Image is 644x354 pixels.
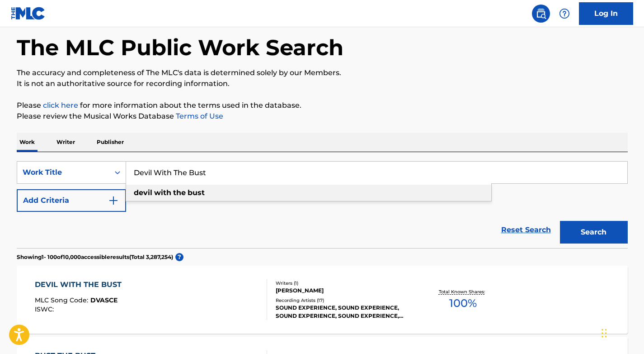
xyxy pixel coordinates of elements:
img: search [536,8,546,19]
img: help [559,8,570,19]
h1: The MLC Public Work Search [17,34,343,61]
img: 9d2ae6d4665cec9f34b9.svg [108,195,119,206]
p: Showing 1 - 100 of 10,000 accessible results (Total 3,287,254 ) [17,253,173,261]
button: Search [560,221,628,244]
span: ? [175,253,183,261]
img: MLC Logo [11,7,46,20]
div: Writers ( 1 ) [276,280,412,287]
p: Work [17,133,38,152]
div: Help [555,5,573,23]
p: Please for more information about the terms used in the database. [17,100,628,111]
div: SOUND EXPERIENCE, SOUND EXPERIENCE, SOUND EXPERIENCE, SOUND EXPERIENCE, SOUND EXPERIENCE [276,304,412,320]
div: Drag [602,320,607,347]
a: Terms of Use [174,112,223,120]
p: Total Known Shares: [439,288,487,295]
p: Writer [54,133,78,152]
form: Search Form [17,161,628,248]
button: Add Criteria [17,189,126,212]
strong: devil [134,188,152,197]
p: It is not an authoritative source for recording information. [17,78,628,89]
iframe: Chat Widget [599,311,644,354]
span: 100 % [449,295,477,311]
div: Recording Artists ( 17 ) [276,297,412,304]
strong: the [173,188,186,197]
strong: with [154,188,171,197]
p: Publisher [94,133,127,152]
strong: bust [188,188,205,197]
a: DEVIL WITH THE BUSTMLC Song Code:DVASCEISWC:Writers (1)[PERSON_NAME]Recording Artists (17)SOUND E... [17,266,628,334]
div: DEVIL WITH THE BUST [35,279,126,290]
div: [PERSON_NAME] [276,287,412,295]
a: Reset Search [497,220,555,240]
p: The accuracy and completeness of The MLC's data is determined solely by our Members. [17,67,628,78]
a: Log In [579,2,633,25]
a: click here [43,101,78,110]
span: DVASCE [90,296,118,304]
span: ISWC : [35,305,56,313]
div: Work Title [23,167,104,178]
a: Public Search [532,5,550,23]
span: MLC Song Code : [35,296,90,304]
p: Please review the Musical Works Database [17,111,628,122]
